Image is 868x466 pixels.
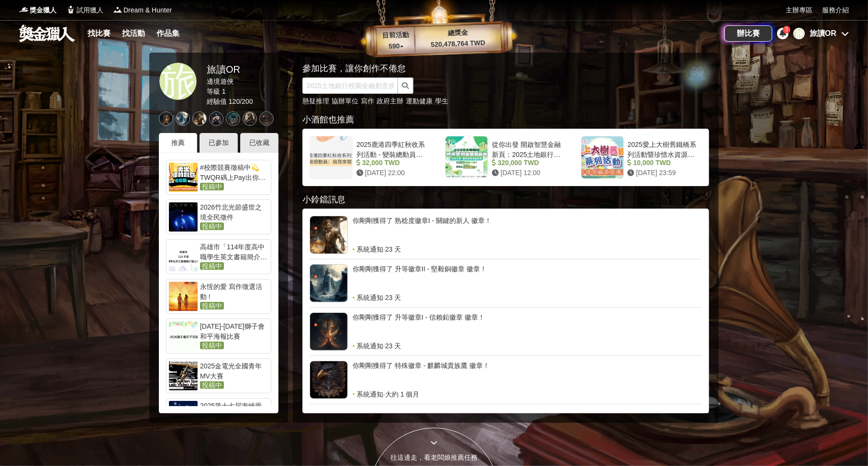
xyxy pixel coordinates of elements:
[377,97,403,105] a: 政府主辦
[200,242,268,261] div: 高雄市「114年度高中職學生英文書籍簡介暨心得比賽」
[361,97,374,105] a: 寫作
[200,202,268,222] div: 2026竹北光節盛世之境全民徵件
[66,5,76,14] img: Logo
[166,200,271,234] a: 2026竹北光節盛世之境全民徵件投稿中
[793,28,805,39] div: 旅
[383,293,385,302] span: ·
[385,389,420,399] span: 大約 1 個月
[200,183,224,190] span: 投稿中
[113,5,122,14] img: Logo
[310,264,702,302] a: 你剛剛獲得了 升等徽章II - 堅毅銅徽章 徽章！系統通知·23 天
[229,98,253,105] span: 120 / 200
[310,312,702,351] a: 你剛剛獲得了 升等徽章I - 信賴鉛徽章 徽章！系統通知·23 天
[332,97,358,105] a: 協辦單位
[200,262,224,270] span: 投稿中
[356,293,383,302] span: 系統通知
[406,97,433,105] a: 運動健康
[385,293,401,302] span: 23 天
[200,222,224,230] span: 投稿中
[200,133,238,153] div: 已參加
[19,5,29,14] img: Logo
[356,244,383,254] span: 系統通知
[200,381,224,389] span: 投稿中
[166,319,271,354] a: [DATE]-[DATE]獅子會和平海報比賽投稿中
[159,62,197,100] a: 旅
[302,78,398,94] input: 2025土地銀行校園金融創意挑戰賽：從你出發 開啟智慧金融新頁
[353,264,702,293] div: 你剛剛獲得了 升等徽章II - 堅毅銅徽章 徽章！
[356,158,427,168] div: 32,000 TWD
[113,5,172,15] a: LogoDream & Hunter
[166,358,271,393] a: 2025金電光全國青年MV大賽投稿中
[370,453,498,463] div: 往這邊走，看老闆娘推薦任務
[492,140,562,158] div: 從你出發 開啟智慧金融新頁：2025土地銀行校園金融創意挑戰賽
[207,77,253,87] div: 邊境遊俠
[118,27,149,40] a: 找活動
[628,158,698,168] div: 10,000 TWD
[356,389,383,399] span: 系統通知
[305,131,435,184] a: 2025鹿港四季紅秋收系列活動 - 變裝總動員：搞怪來報到！ 32,000 TWD [DATE] 22:00
[207,88,220,95] span: 等級
[822,5,849,15] a: 服務介紹
[166,279,271,314] a: 永恆的愛 寫作徵選活動 !投稿中
[353,216,702,244] div: 你剛剛獲得了 熟稔度徽章I - 關鍵的新人 徽章！
[200,401,268,420] div: 2025第十七屆海峽兩岸電視主持新秀會
[200,322,268,341] div: [DATE]-[DATE]獅子會和平海報比賽
[628,168,698,178] div: [DATE] 23:59
[200,361,268,380] div: 2025金電光全國青年MV大賽
[207,62,253,77] div: 旅讀OR
[66,5,103,15] a: Logo試用獵人
[302,113,709,126] div: 小酒館也推薦
[302,62,676,75] div: 參加比賽，讓你創作不倦怠
[240,133,278,153] div: 已收藏
[383,244,385,254] span: ·
[200,342,224,349] span: 投稿中
[383,389,385,399] span: ·
[414,26,501,39] p: 總獎金
[153,27,183,40] a: 作品集
[166,398,271,433] a: 2025第十七屆海峽兩岸電視主持新秀會投稿中
[383,341,385,351] span: ·
[786,5,812,15] a: 主辦專區
[356,168,427,178] div: [DATE] 22:00
[385,341,401,351] span: 23 天
[576,131,707,184] a: 2025愛上大樹舊鐵橋系列活動暨珍惜水資源宣導-「寫生活動」 10,000 TWD [DATE] 23:59
[356,140,427,158] div: 2025鹿港四季紅秋收系列活動 - 變裝總動員：搞怪來報到！
[310,216,702,254] a: 你剛剛獲得了 熟稔度徽章I - 關鍵的新人 徽章！系統通知·23 天
[353,312,702,341] div: 你剛剛獲得了 升等徽章I - 信賴鉛徽章 徽章！
[376,30,415,41] p: 目前活動
[377,41,415,52] p: 590 ▴
[84,27,114,40] a: 找比賽
[492,168,562,178] div: [DATE] 12:00
[785,27,788,32] span: 3
[19,5,56,15] a: Logo獎金獵人
[302,97,329,105] a: 懸疑推理
[440,131,571,184] a: 從你出發 開啟智慧金融新頁：2025土地銀行校園金融創意挑戰賽 320,000 TWD [DATE] 12:00
[435,97,448,105] a: 學生
[200,282,268,301] div: 永恆的愛 寫作徵選活動 !
[415,37,501,50] p: 520,478,764 TWD
[385,244,401,254] span: 23 天
[200,302,224,310] span: 投稿中
[724,25,772,42] a: 辦比賽
[628,140,698,158] div: 2025愛上大樹舊鐵橋系列活動暨珍惜水資源宣導-「寫生活動」
[302,193,709,206] div: 小鈴鐺訊息
[200,163,268,182] div: #校際競賽徵稿中💫TWQR碼上Pay出你的創意☑️創意特Pay員徵召令🔥短影音、梗圖大賽開跑啦🤩
[353,361,702,389] div: 你剛剛獲得了 特殊徽章 - 麒麟城貴族鷹 徽章！
[123,5,172,15] span: Dream & Hunter
[166,239,271,274] a: 高雄市「114年度高中職學生英文書籍簡介暨心得比賽」投稿中
[77,5,103,15] span: 試用獵人
[166,160,271,195] a: #校際競賽徵稿中💫TWQR碼上Pay出你的創意☑️創意特Pay員徵召令🔥短影音、梗圖大賽開跑啦🤩投稿中
[310,361,702,399] a: 你剛剛獲得了 特殊徽章 - 麒麟城貴族鷹 徽章！系統通知·大約 1 個月
[492,158,562,168] div: 320,000 TWD
[159,133,197,153] div: 推薦
[207,98,227,105] span: 經驗值
[222,88,226,95] span: 1
[810,28,836,39] div: 旅讀OR
[30,5,56,15] span: 獎金獵人
[356,341,383,351] span: 系統通知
